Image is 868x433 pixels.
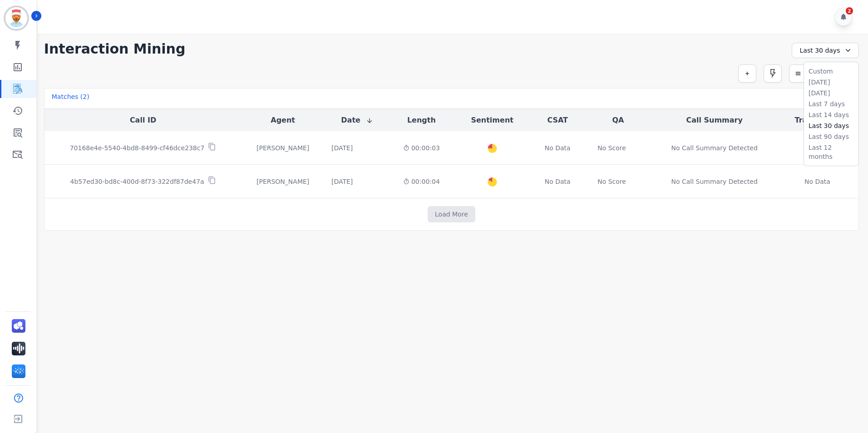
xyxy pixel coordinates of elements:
div: No Data [784,143,851,153]
div: No Data [539,177,577,186]
img: Bordered avatar [5,7,27,29]
li: Custom [809,67,854,76]
li: Last 7 days [809,99,854,108]
button: Transfer To [795,115,840,126]
p: 4b57ed30-bd8c-400d-8f73-322df87de47a [70,177,204,186]
div: [DATE] [331,143,353,153]
li: Last 12 months [809,143,854,161]
div: Matches ( 2 ) [52,92,89,105]
button: QA [612,115,624,126]
button: Length [407,115,436,126]
div: No Data [784,177,851,186]
button: Sentiment [471,115,513,126]
div: No Score [597,177,626,186]
div: No Call Summary Detected [660,143,769,153]
li: Last 14 days [809,110,854,119]
button: Date [341,115,373,126]
li: Last 90 days [809,132,854,141]
button: Agent [271,115,295,126]
div: 00:00:04 [397,177,445,186]
div: No Call Summary Detected [660,177,769,186]
button: Call Summary [686,115,742,126]
li: Last 30 days [809,121,854,130]
h1: Interaction Mining [44,41,186,57]
p: 70168e4e-5540-4bd8-8499-cf46dce238c7 [70,143,205,153]
button: Load More [428,206,475,222]
li: [DATE] [809,89,854,98]
button: CSAT [547,115,568,126]
div: 2 [846,7,853,15]
div: No Data [539,143,577,153]
div: [DATE] [331,177,353,186]
div: [PERSON_NAME] [249,143,317,153]
button: Call ID [130,115,156,126]
div: 00:00:03 [397,143,445,153]
div: Last 30 days [792,43,859,58]
div: No Score [597,143,626,153]
li: [DATE] [809,78,854,87]
div: [PERSON_NAME] [249,177,317,186]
